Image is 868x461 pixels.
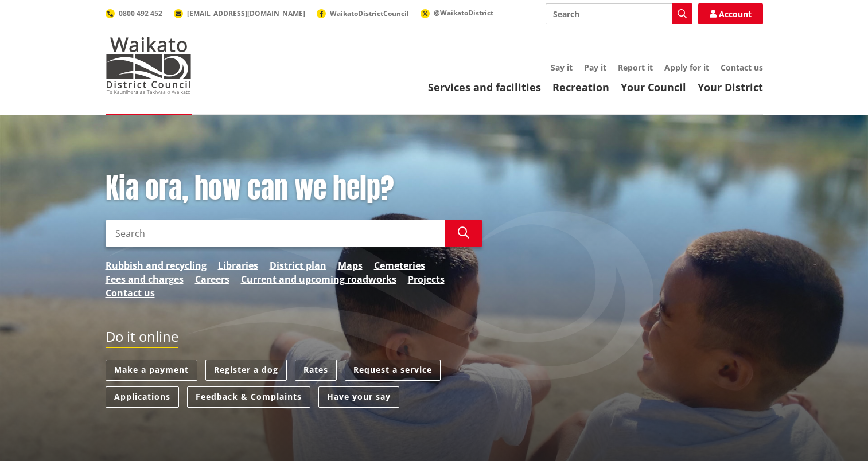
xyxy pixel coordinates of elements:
[187,386,310,408] a: Feedback & Complaints
[698,3,763,24] a: Account
[330,9,409,18] span: WaikatoDistrictCouncil
[270,259,326,272] a: District plan
[551,62,573,73] a: Say it
[106,172,482,205] h1: Kia ora, how can we help?
[434,8,493,18] span: @WaikatoDistrict
[106,272,184,286] a: Fees and charges
[119,9,162,18] span: 0800 492 452
[218,259,258,272] a: Libraries
[318,386,399,408] a: Have your say
[338,259,363,272] a: Maps
[187,9,305,18] span: [EMAIL_ADDRESS][DOMAIN_NAME]
[205,360,287,381] a: Register a dog
[106,9,162,18] a: 0800 492 452
[295,360,337,381] a: Rates
[584,62,606,73] a: Pay it
[317,9,409,18] a: WaikatoDistrictCouncil
[664,62,709,73] a: Apply for it
[621,80,686,94] a: Your Council
[552,80,609,94] a: Recreation
[195,272,229,286] a: Careers
[106,259,207,272] a: Rubbish and recycling
[618,62,653,73] a: Report it
[721,62,763,73] a: Contact us
[408,272,445,286] a: Projects
[174,9,305,18] a: [EMAIL_ADDRESS][DOMAIN_NAME]
[546,3,692,24] input: Search input
[698,80,763,94] a: Your District
[106,220,445,247] input: Search input
[106,37,192,94] img: Waikato District Council - Te Kaunihera aa Takiwaa o Waikato
[345,360,441,381] a: Request a service
[106,329,178,349] h2: Do it online
[428,80,541,94] a: Services and facilities
[241,272,396,286] a: Current and upcoming roadworks
[106,386,179,408] a: Applications
[421,8,493,18] a: @WaikatoDistrict
[106,286,155,300] a: Contact us
[374,259,425,272] a: Cemeteries
[106,360,197,381] a: Make a payment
